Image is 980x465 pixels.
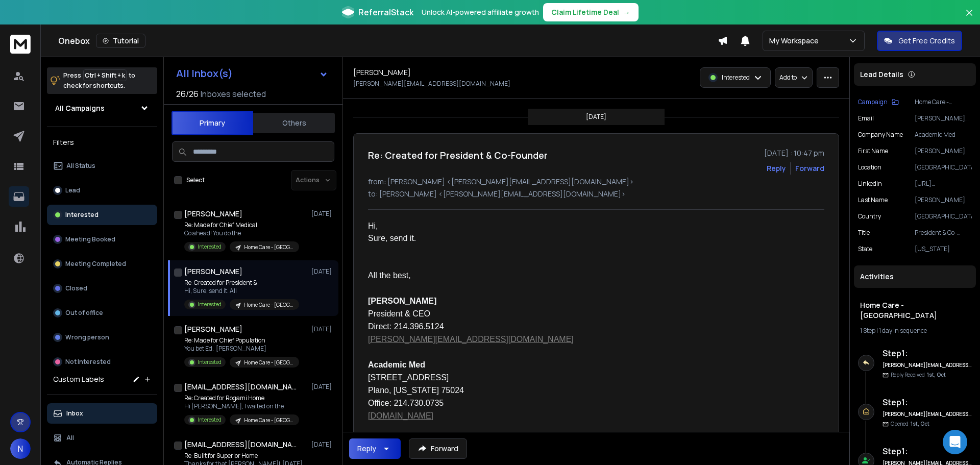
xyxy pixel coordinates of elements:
span: 1 day in sequence [879,326,927,335]
p: [DATE] [586,113,606,121]
p: Out of office [65,309,103,317]
p: Home Care - [GEOGRAPHIC_DATA] [244,301,293,309]
p: [URL][DOMAIN_NAME] [915,180,972,188]
p: [PERSON_NAME][EMAIL_ADDRESS][DOMAIN_NAME] [353,80,510,88]
button: Close banner [963,6,976,31]
p: [PERSON_NAME][EMAIL_ADDRESS][DOMAIN_NAME] [915,114,972,123]
h3: Custom Labels [53,374,104,384]
p: President & Co-Founder [915,229,972,237]
p: location [858,163,881,172]
b: [PERSON_NAME] [368,297,436,305]
button: Inbox [47,403,157,424]
font: President & CEO [368,309,430,318]
p: [DATE] [311,383,334,391]
p: [GEOGRAPHIC_DATA] [915,212,972,221]
button: Closed [47,278,157,299]
button: All Campaigns [47,98,157,118]
p: [DATE] : 10:47 pm [764,148,824,158]
b: Academic Med [368,360,425,369]
p: state [858,245,872,253]
h1: [PERSON_NAME] [184,209,242,219]
p: Campaign [858,98,888,106]
p: Lead [65,186,80,194]
button: All Status [47,156,157,176]
p: [DATE] [311,325,334,333]
button: Reply [767,163,786,174]
div: | [860,327,970,335]
div: Hi, [368,220,666,232]
p: All [66,434,74,442]
button: Lead [47,180,157,201]
button: Primary [171,111,253,135]
a: [DOMAIN_NAME] [368,411,433,420]
button: Wrong person [47,327,157,348]
h6: Step 1 : [883,445,972,457]
p: Hi, Sure, send it. All [184,287,299,295]
button: Interested [47,205,157,225]
button: Forward [409,438,467,459]
button: N [10,438,31,459]
span: 26 / 26 [176,88,199,100]
p: [DATE] [311,440,334,449]
p: Academic Med [915,131,972,139]
div: Forward [795,163,824,174]
span: 1st, Oct [911,420,929,427]
p: Wrong person [65,333,109,341]
font: Office: 214.730.0735 [368,399,444,407]
label: Select [186,176,205,184]
p: Interested [198,301,222,308]
p: Get Free Credits [898,36,955,46]
button: Not Interested [47,352,157,372]
p: Closed [65,284,87,292]
span: 1st, Oct [927,371,946,378]
h1: Home Care - [GEOGRAPHIC_DATA] [860,300,970,321]
h6: [PERSON_NAME][EMAIL_ADDRESS][DOMAIN_NAME] [883,361,972,369]
button: Meeting Booked [47,229,157,250]
p: My Workspace [769,36,823,46]
p: [DATE] [311,267,334,276]
p: Company Name [858,131,903,139]
p: Add to [779,74,797,82]
p: Re: Built for Superior Home [184,452,304,460]
p: country [858,212,881,221]
h1: [EMAIL_ADDRESS][DOMAIN_NAME] [184,382,297,392]
p: [DATE] [311,210,334,218]
p: Interested [198,416,222,424]
p: [PERSON_NAME] [915,147,972,155]
p: Not Interested [65,358,111,366]
p: Go ahead! You do the [184,229,299,237]
button: Out of office [47,303,157,323]
p: Meeting Booked [65,235,115,243]
p: Home Care - [GEOGRAPHIC_DATA] [915,98,972,106]
p: Email [858,114,874,123]
font: Direct: 214.396.5124 [368,322,444,331]
button: Others [253,112,335,134]
p: from: [PERSON_NAME] <[PERSON_NAME][EMAIL_ADDRESS][DOMAIN_NAME]> [368,177,824,187]
button: All Inbox(s) [168,63,336,84]
p: to: [PERSON_NAME] <[PERSON_NAME][EMAIL_ADDRESS][DOMAIN_NAME]> [368,189,824,199]
h6: Step 1 : [883,347,972,359]
p: Re: Made for Chief Medical [184,221,299,229]
p: Hi [PERSON_NAME], I waited on the [184,402,299,410]
p: You bet Ed. [PERSON_NAME] [184,345,299,353]
p: [US_STATE] [915,245,972,253]
p: Re: Made for Chief Population [184,336,299,345]
h1: [PERSON_NAME] [353,67,411,78]
p: Lead Details [860,69,903,80]
button: Campaign [858,98,899,106]
p: Unlock AI-powered affiliate growth [422,7,539,17]
div: Onebox [58,34,718,48]
p: Press to check for shortcuts. [63,70,135,91]
button: All [47,428,157,448]
button: Reply [349,438,401,459]
p: linkedin [858,180,882,188]
p: Home Care - [GEOGRAPHIC_DATA] [244,359,293,366]
p: First Name [858,147,888,155]
div: Reply [357,444,376,454]
a: [PERSON_NAME][EMAIL_ADDRESS][DOMAIN_NAME] [368,335,574,344]
p: Inbox [66,409,83,418]
p: Home Care - [GEOGRAPHIC_DATA] [244,417,293,424]
p: title [858,229,870,237]
h1: Re: Created for President & Co-Founder [368,148,548,162]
